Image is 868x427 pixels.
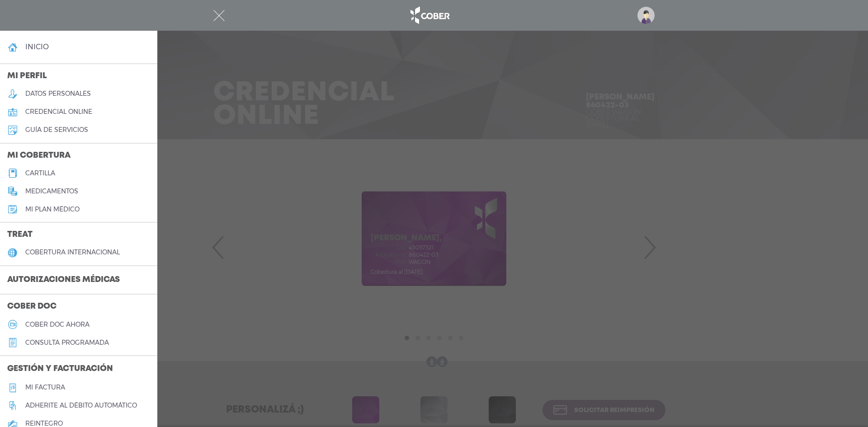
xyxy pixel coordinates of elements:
h5: cartilla [25,169,55,177]
img: profile-placeholder.svg [637,7,655,24]
img: logo_cober_home-white.png [406,5,453,26]
h5: Cober doc ahora [25,321,90,328]
h5: guía de servicios [25,126,88,134]
h5: cobertura internacional [25,249,120,256]
h5: credencial online [25,108,92,116]
h5: consulta programada [25,339,109,347]
h5: medicamentos [25,188,78,195]
h5: Adherite al débito automático [25,402,137,409]
img: Cober_menu-close-white.svg [213,10,225,21]
h5: Mi factura [25,384,65,391]
h4: inicio [25,42,49,51]
h5: Mi plan médico [25,206,80,213]
h5: datos personales [25,90,91,98]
